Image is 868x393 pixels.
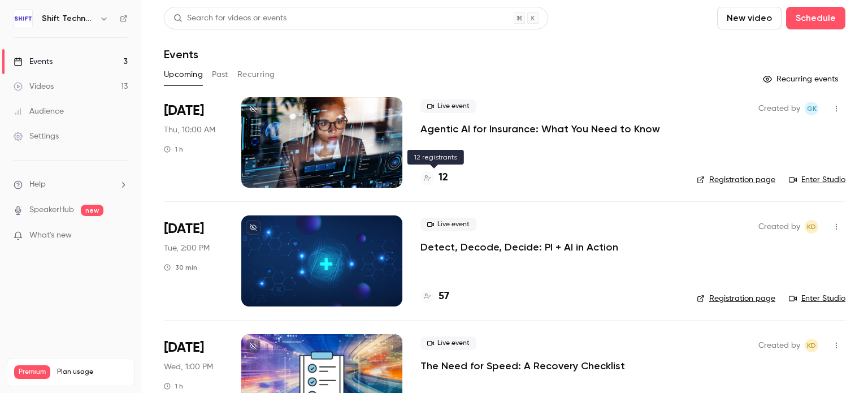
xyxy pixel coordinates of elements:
[805,220,818,234] span: Kristen DeLuca
[758,70,845,88] button: Recurring events
[212,66,228,84] button: Past
[42,13,95,24] h6: Shift Technology
[14,56,53,67] div: Events
[164,124,215,136] span: Thu, 10:00 AM
[164,263,197,272] div: 30 min
[164,215,223,306] div: Oct 7 Tue, 2:00 PM (America/New York)
[29,230,72,241] span: What's new
[164,339,204,357] span: [DATE]
[420,240,618,254] a: Detect, Decode, Decide: PI + AI in Action
[420,218,476,231] span: Live event
[14,106,64,117] div: Audience
[29,179,46,191] span: Help
[439,170,448,185] h4: 12
[81,205,103,216] span: new
[164,361,213,373] span: Wed, 1:00 PM
[237,66,275,84] button: Recurring
[14,365,50,379] span: Premium
[420,289,449,304] a: 57
[164,145,183,154] div: 1 h
[14,81,54,92] div: Videos
[789,174,845,185] a: Enter Studio
[420,122,660,136] a: Agentic AI for Insurance: What You Need to Know
[57,368,127,377] span: Plan usage
[807,339,816,352] span: KD
[805,102,818,115] span: Gaud KROTOFF
[14,10,32,28] img: Shift Technology
[805,339,818,352] span: Kristen DeLuca
[164,220,204,238] span: [DATE]
[420,336,476,350] span: Live event
[29,204,74,216] a: SpeakerHub
[717,7,782,29] button: New video
[697,293,775,304] a: Registration page
[758,339,800,352] span: Created by
[758,220,800,234] span: Created by
[697,174,775,185] a: Registration page
[14,131,59,142] div: Settings
[164,66,203,84] button: Upcoming
[807,220,816,234] span: KD
[164,243,210,254] span: Tue, 2:00 PM
[164,382,183,391] div: 1 h
[164,97,223,188] div: Sep 25 Thu, 10:00 AM (America/New York)
[420,359,625,373] a: The Need for Speed: A Recovery Checklist
[114,231,128,241] iframe: Noticeable Trigger
[758,102,800,115] span: Created by
[420,100,476,113] span: Live event
[786,7,845,29] button: Schedule
[789,293,845,304] a: Enter Studio
[14,179,128,191] li: help-dropdown-opener
[173,12,287,24] div: Search for videos or events
[164,47,198,61] h1: Events
[439,289,449,304] h4: 57
[420,170,448,185] a: 12
[164,102,204,120] span: [DATE]
[807,102,817,115] span: GK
